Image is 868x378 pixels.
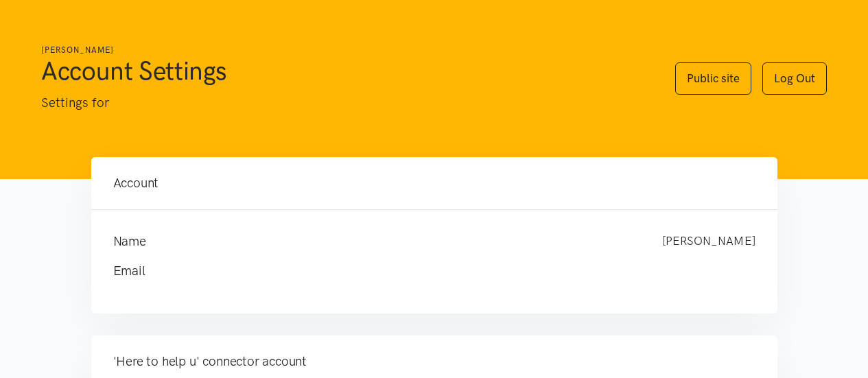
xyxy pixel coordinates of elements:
[41,54,648,87] h1: Account Settings
[113,232,635,251] h4: Name
[41,44,648,57] h6: [PERSON_NAME]
[762,62,827,95] a: Log Out
[675,62,751,95] a: Public site
[113,352,755,371] h4: 'Here to help u' connector account
[648,232,769,251] div: [PERSON_NAME]
[41,93,648,113] p: Settings for
[113,174,755,193] h4: Account
[113,261,728,281] h4: Email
